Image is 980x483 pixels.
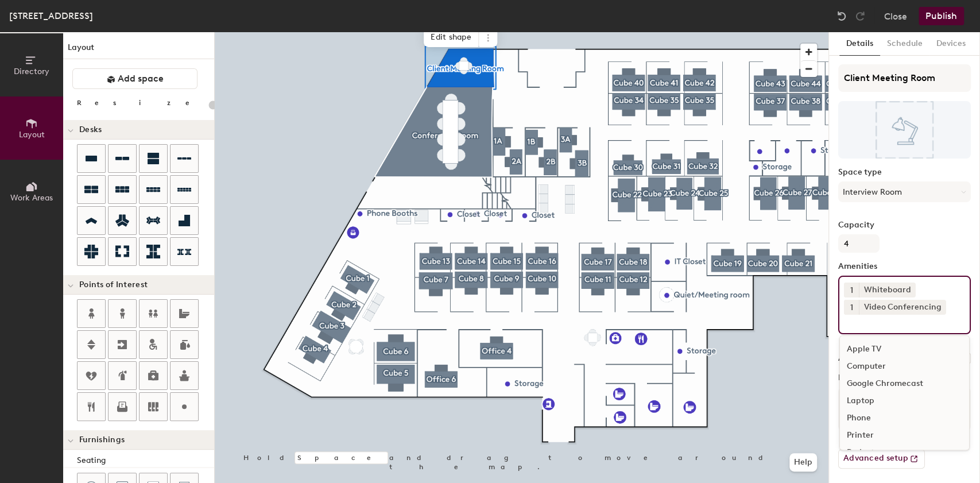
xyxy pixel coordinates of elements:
span: Desks [79,125,102,134]
div: Projector [840,444,969,461]
label: Accessible [838,354,879,363]
button: Publish [919,7,964,25]
span: Add space [118,73,164,84]
label: Capacity [838,221,971,230]
div: Google Chromecast [840,375,969,392]
label: Amenities [838,262,971,271]
div: Laptop [840,392,969,409]
div: Printer [840,427,969,444]
button: Add space [72,68,197,89]
h1: Layout [63,41,214,59]
label: Notes [838,373,971,382]
span: 1 [850,284,853,296]
div: Seating [77,454,214,467]
div: Apple TV [840,341,969,358]
button: Advanced setup [838,449,925,469]
button: 1 [844,283,859,297]
img: Undo [836,10,847,22]
div: Video Conferencing [859,300,946,315]
div: Resize [77,98,204,107]
img: The space named Client Meeting Room [838,101,971,159]
span: Layout [19,130,45,140]
span: Edit shape [424,28,479,47]
span: 1 [850,302,853,314]
span: Points of Interest [79,280,148,289]
button: Close [884,7,907,25]
div: [STREET_ADDRESS] [9,9,93,23]
img: Redo [854,10,866,22]
div: Whiteboard [859,283,916,297]
button: Devices [929,32,973,56]
span: Directory [14,67,49,76]
label: Space type [838,168,971,177]
button: Details [839,32,880,56]
div: Computer [840,358,969,375]
button: Interview Room [838,181,971,202]
span: Work Areas [10,193,53,203]
div: Phone [840,409,969,427]
button: Help [789,453,817,472]
span: Furnishings [79,435,125,445]
button: Schedule [880,32,929,56]
button: 1 [844,300,859,315]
